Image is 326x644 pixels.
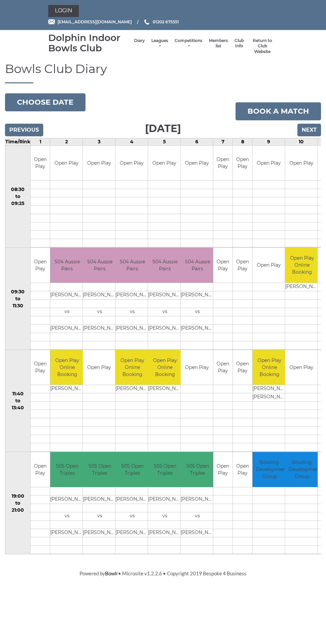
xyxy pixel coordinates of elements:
[233,248,252,283] td: Open Play
[83,350,115,385] td: Open Play
[143,19,179,25] a: Phone us 01202 675551
[213,248,233,283] td: Open Play
[148,529,182,537] td: [PERSON_NAME]
[181,452,214,487] td: S05 Open Triples
[50,308,84,316] td: vs
[236,102,321,120] a: Book a match
[144,19,149,25] img: Phone us
[50,291,84,299] td: [PERSON_NAME]
[181,248,214,283] td: S04 Aussie Pairs
[50,512,84,520] td: vs
[233,146,252,181] td: Open Play
[252,385,286,393] td: [PERSON_NAME]
[252,248,285,283] td: Open Play
[5,145,31,248] td: 08:30 to 09:25
[181,324,214,333] td: [PERSON_NAME]
[250,38,274,55] a: Return to Club Website
[181,350,213,385] td: Open Play
[235,38,244,49] a: Club Info
[50,248,84,283] td: S04 Aussie Pairs
[5,138,31,145] td: Time/Rink
[213,452,233,487] td: Open Play
[148,146,180,181] td: Open Play
[48,19,132,25] a: Email [EMAIL_ADDRESS][DOMAIN_NAME]
[285,283,319,291] td: [PERSON_NAME]
[115,385,149,393] td: [PERSON_NAME]
[181,146,213,181] td: Open Play
[50,146,82,181] td: Open Play
[5,350,31,452] td: 11:40 to 13:40
[83,529,116,537] td: [PERSON_NAME]
[50,385,84,393] td: [PERSON_NAME]
[50,495,84,504] td: [PERSON_NAME]
[83,146,115,181] td: Open Play
[297,124,321,136] input: Next
[50,138,83,145] td: 2
[31,146,50,181] td: Open Play
[285,146,317,181] td: Open Play
[175,38,202,49] a: Competitions
[115,146,148,181] td: Open Play
[80,570,246,576] span: Powered by • Microsite v1.2.2.6 • Copyright 2019 Bespoke 4 Business
[148,495,182,504] td: [PERSON_NAME]
[252,146,285,181] td: Open Play
[5,248,31,350] td: 09:30 to 11:30
[181,291,214,299] td: [PERSON_NAME]
[83,512,116,520] td: vs
[209,38,228,49] a: Members list
[31,452,50,487] td: Open Play
[48,5,79,17] a: Login
[181,138,213,145] td: 6
[252,138,285,145] td: 9
[181,512,214,520] td: vs
[83,324,116,333] td: [PERSON_NAME]
[83,291,116,299] td: [PERSON_NAME]
[83,248,116,283] td: S04 Aussie Pairs
[181,495,214,504] td: [PERSON_NAME]
[105,570,118,576] a: Bowlr
[148,138,181,145] td: 5
[115,529,149,537] td: [PERSON_NAME]
[148,248,182,283] td: S04 Aussie Pairs
[148,291,182,299] td: [PERSON_NAME]
[31,248,50,283] td: Open Play
[252,350,286,385] td: Open Play Online Booking
[252,452,286,487] td: Bowling Development Group
[252,393,286,402] td: [PERSON_NAME]
[153,19,179,24] span: 01202 675551
[5,62,321,83] h1: Bowls Club Diary
[233,350,252,385] td: Open Play
[181,529,214,537] td: [PERSON_NAME]
[115,452,149,487] td: S05 Open Triples
[115,495,149,504] td: [PERSON_NAME]
[148,385,182,393] td: [PERSON_NAME]
[115,324,149,333] td: [PERSON_NAME]
[50,350,84,385] td: Open Play Online Booking
[148,308,182,316] td: vs
[115,248,149,283] td: S04 Aussie Pairs
[134,38,145,44] a: Diary
[31,138,50,145] td: 1
[58,19,132,24] span: [EMAIL_ADDRESS][DOMAIN_NAME]
[213,138,233,145] td: 7
[115,308,149,316] td: vs
[83,452,116,487] td: S05 Open Triples
[233,138,252,145] td: 8
[50,324,84,333] td: [PERSON_NAME]
[181,308,214,316] td: vs
[233,452,252,487] td: Open Play
[5,124,43,136] input: Previous
[83,308,116,316] td: vs
[115,291,149,299] td: [PERSON_NAME]
[285,138,318,145] td: 10
[115,350,149,385] td: Open Play Online Booking
[148,452,182,487] td: S05 Open Triples
[5,93,85,111] button: Choose date
[213,146,233,181] td: Open Play
[48,19,55,24] img: Email
[48,33,131,53] div: Dolphin Indoor Bowls Club
[285,350,317,385] td: Open Play
[50,452,84,487] td: S05 Open Triples
[31,350,50,385] td: Open Play
[83,495,116,504] td: [PERSON_NAME]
